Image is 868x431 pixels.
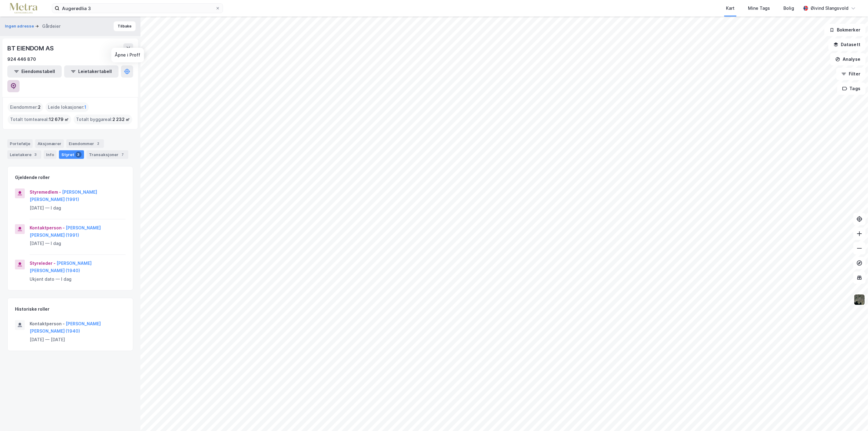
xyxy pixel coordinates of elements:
div: Transaksjoner [86,150,128,159]
button: Leietakertabell [64,65,119,78]
span: 1 [84,104,86,111]
span: 2 [38,104,41,111]
input: Søk på adresse, matrikkel, gårdeiere, leietakere eller personer [60,4,215,13]
div: Gjeldende roller [15,174,50,181]
span: 12 679 ㎡ [49,116,69,123]
button: Eiendomstabell [7,65,62,78]
div: Totalt byggareal : [74,115,132,124]
div: Mine Tags [748,5,770,12]
div: Ukjent dato — I dag [30,276,126,283]
button: Datasett [828,38,866,51]
div: [DATE] — I dag [30,240,126,247]
div: Kart [726,5,735,12]
div: [DATE] — [DATE] [30,336,126,343]
img: metra-logo.256734c3b2bbffee19d4.png [10,3,37,14]
div: Leide lokasjoner : [46,102,89,112]
div: Styret [59,150,84,159]
div: Øivind Slangsvold [811,5,848,12]
div: Eiendommer [66,139,104,148]
div: Historiske roller [15,305,49,313]
div: Aksjonærer [35,139,64,148]
span: 2 232 ㎡ [112,116,130,123]
div: BT EIENDOM AS [7,43,55,53]
div: Totalt tomteareal : [8,115,71,124]
div: 7 [120,152,126,158]
div: Info [44,150,57,159]
div: 3 [75,152,82,158]
div: Leietakere [7,150,41,159]
button: Ingen adresse [5,23,35,29]
div: Eiendommer : [8,102,43,112]
div: Gårdeier [42,23,60,30]
button: Bokmerker [824,24,866,36]
img: 9k= [854,294,865,305]
button: Analyse [830,53,866,65]
button: Tilbake [114,21,136,31]
div: Portefølje [7,139,33,148]
div: [DATE] — I dag [30,204,126,212]
iframe: Chat Widget [837,402,868,431]
div: Kontrollprogram for chat [837,402,868,431]
div: 2 [95,141,101,147]
div: 924 446 870 [7,56,36,63]
div: 3 [33,152,39,158]
div: Bolig [783,5,794,12]
button: Filter [836,68,866,80]
button: Tags [837,82,866,95]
